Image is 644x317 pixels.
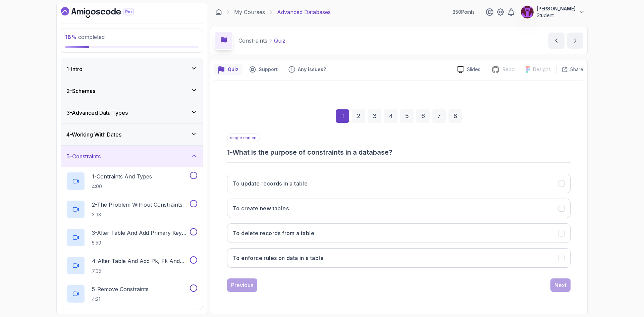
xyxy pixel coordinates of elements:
h3: To enforce rules on data in a table [233,254,324,262]
button: 2-The Problem Without Constraints3:33 [66,200,197,219]
p: 4:00 [92,183,152,190]
button: Feedback button [284,64,330,75]
div: 8 [448,109,462,123]
p: Designs [533,66,551,73]
a: Dashboard [61,7,149,18]
button: 2-Schemas [61,80,203,102]
p: Any issues? [298,66,326,73]
p: single choice [227,134,260,142]
div: 5 [400,109,414,123]
div: 2 [352,109,365,123]
div: Previous [231,281,253,289]
p: 2 - The Problem Without Constraints [92,201,182,209]
div: 4 [384,109,397,123]
p: Quiz [274,37,285,45]
button: 4-Working With Dates [61,124,203,145]
button: 1-Intro [61,58,203,80]
button: 5-Remove Constraints4:21 [66,284,197,303]
div: 1 [336,109,349,123]
h3: 5 - Constraints [66,152,101,160]
a: My Courses [234,8,265,16]
button: 3-Alter Table And Add Primary Key Connstraint5:59 [66,228,197,247]
p: 5:59 [92,240,189,246]
p: Constraints [238,37,267,45]
h3: 1 - What is the purpose of constraints in a database? [227,148,571,157]
p: 1 - Contraints And Types [92,172,152,180]
button: To delete records from a table [227,223,571,243]
div: 7 [432,109,446,123]
p: 4 - Alter Table And Add Pk, Fk And Check Constraints [92,257,189,265]
button: Support button [245,64,282,75]
p: 5 - Remove Constraints [92,285,149,293]
p: Repo [502,66,515,73]
button: next content [567,33,583,49]
p: Share [570,66,583,73]
button: To update records in a table [227,174,571,193]
p: 850 Points [452,9,475,15]
p: Support [259,66,278,73]
button: quiz button [214,64,243,75]
button: Previous [227,278,257,292]
h3: 4 - Working With Dates [66,130,121,139]
p: [PERSON_NAME] [537,5,576,12]
h3: To delete records from a table [233,229,314,237]
p: Student [537,12,576,19]
button: To enforce rules on data in a table [227,248,571,268]
button: 4-Alter Table And Add Pk, Fk And Check Constraints7:35 [66,256,197,275]
button: 5-Constraints [61,146,203,167]
button: user profile image[PERSON_NAME]Student [521,5,585,19]
a: Dashboard [215,9,222,15]
p: Slides [467,66,480,73]
p: 3 - Alter Table And Add Primary Key Connstraint [92,229,189,237]
button: previous content [548,33,565,49]
h3: 3 - Advanced Data Types [66,109,128,117]
h3: 1 - Intro [66,65,83,73]
p: 3:33 [92,211,182,218]
span: 18 % [65,34,77,40]
button: To create new tables [227,199,571,218]
h3: 2 - Schemas [66,87,95,95]
p: 7:35 [92,268,189,274]
h3: To update records in a table [233,179,308,188]
p: 4:21 [92,296,149,303]
p: Advanced Databases [277,8,331,16]
h3: To create new tables [233,204,289,212]
div: 6 [416,109,430,123]
span: completed [65,34,105,40]
a: Slides [451,66,486,73]
p: Quiz [228,66,238,73]
img: user profile image [521,6,534,18]
button: Share [556,66,583,73]
div: Next [554,281,567,289]
button: 3-Advanced Data Types [61,102,203,123]
div: 3 [368,109,381,123]
button: 1-Contraints And Types4:00 [66,172,197,191]
button: Next [550,278,571,292]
